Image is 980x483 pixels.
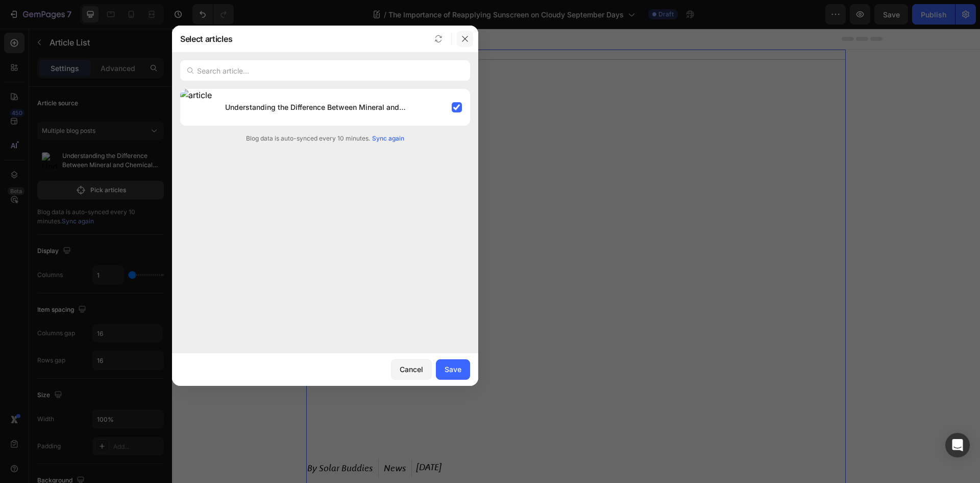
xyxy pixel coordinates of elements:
button: Cancel [391,359,432,380]
h4: Understanding the Difference Between Mineral and Chemical Sunscreens [225,101,415,113]
div: News [211,430,235,449]
div: By Solar Buddies [134,430,202,449]
div: Blog data is auto-synced every 10 minutes. [246,134,370,143]
img: article [180,89,217,126]
p: Select articles [180,33,232,45]
div: Save [445,364,461,375]
span: Sync again [372,134,404,143]
div: Open Intercom Messenger [945,433,970,457]
div: Cancel [400,364,423,375]
div: [DATE] [244,430,270,447]
input: Search article... [180,60,470,81]
button: Save [436,359,470,380]
div: Article List [147,27,178,36]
